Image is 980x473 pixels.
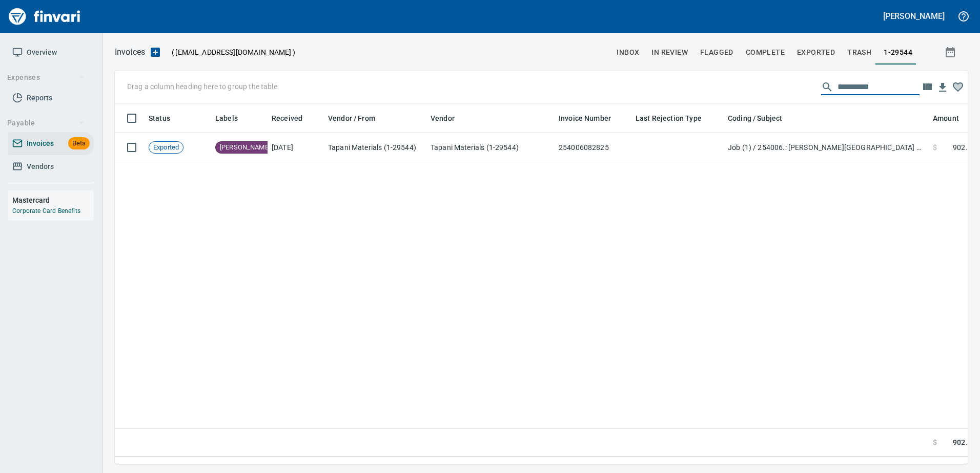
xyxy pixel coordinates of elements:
[8,87,94,110] a: Reports
[8,132,94,155] a: InvoicesBeta
[272,112,302,124] span: Received
[651,46,688,59] span: In Review
[27,92,52,104] span: Reports
[559,112,624,124] span: Invoice Number
[7,71,85,84] span: Expenses
[145,46,166,58] button: Upload an Invoice
[7,117,85,130] span: Payable
[950,79,966,95] button: Column choices favorited. Click to reset to default
[215,112,251,124] span: Labels
[115,46,145,58] p: Invoices
[933,112,959,124] span: Amount
[115,46,145,58] nav: breadcrumb
[884,46,912,59] span: 1-29544
[328,112,389,124] span: Vendor / From
[27,137,54,150] span: Invoices
[728,112,782,124] span: Coding / Subject
[617,46,639,59] span: inbox
[12,195,94,206] h6: Mastercard
[324,133,426,162] td: Tapani Materials (1-29544)
[149,143,183,153] span: Exported
[746,46,785,59] span: Complete
[728,112,795,124] span: Coding / Subject
[431,112,455,124] span: Vendor
[555,133,631,162] td: 254006082825
[272,112,316,124] span: Received
[724,133,929,162] td: Job (1) / 254006.: [PERSON_NAME][GEOGRAPHIC_DATA] No 6 / 250202. .: Shot Rock Ex Excavator & Onro...
[27,46,57,59] span: Overview
[216,143,274,153] span: [PERSON_NAME]
[3,114,89,133] button: Payable
[328,112,375,124] span: Vendor / From
[426,133,555,162] td: Tapani Materials (1-29544)
[636,112,702,124] span: Last Rejection Type
[953,142,976,153] span: 902.40
[166,47,295,57] p: ( )
[797,46,835,59] span: Exported
[431,112,468,124] span: Vendor
[933,437,937,448] span: $
[6,4,83,29] img: Finvari
[12,207,80,214] a: Corporate Card Benefits
[953,437,976,448] span: 902.40
[268,133,324,162] td: [DATE]
[883,11,945,21] h5: [PERSON_NAME]
[149,112,183,124] span: Status
[935,80,950,95] button: Download Table
[127,81,277,92] p: Drag a column heading here to group the table
[3,68,89,87] button: Expenses
[215,112,238,124] span: Labels
[700,46,733,59] span: Flagged
[559,112,611,124] span: Invoice Number
[933,142,937,153] span: $
[881,8,947,24] button: [PERSON_NAME]
[68,138,90,149] span: Beta
[935,43,968,61] button: Show invoices within a particular date range
[636,112,715,124] span: Last Rejection Type
[27,160,54,173] span: Vendors
[149,112,170,124] span: Status
[8,155,94,178] a: Vendors
[933,112,972,124] span: Amount
[8,41,94,64] a: Overview
[847,46,871,59] span: trash
[174,47,292,57] span: [EMAIL_ADDRESS][DOMAIN_NAME]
